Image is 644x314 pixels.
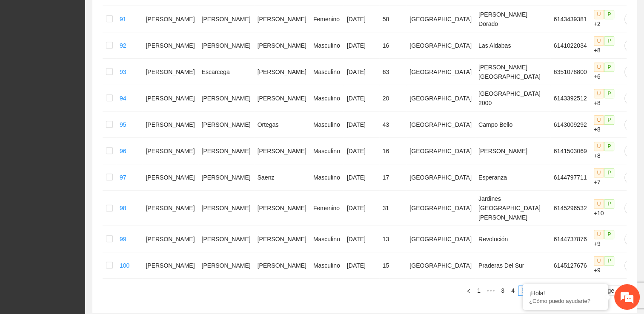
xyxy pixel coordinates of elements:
button: edit [624,118,638,131]
li: 3 [498,285,508,296]
td: [PERSON_NAME] [198,6,254,32]
td: 6141022034 [550,32,590,59]
td: 16 [379,32,406,59]
a: 98 [120,205,126,211]
td: +7 [590,164,621,191]
td: +8 [590,32,621,59]
button: edit [624,65,638,79]
td: 31 [379,191,406,226]
li: 4 [508,285,518,296]
span: P [604,199,614,208]
td: [GEOGRAPHIC_DATA] [406,138,475,164]
td: [GEOGRAPHIC_DATA] [406,164,475,191]
a: 99 [120,236,126,243]
span: U [594,199,604,208]
span: P [604,63,614,72]
span: U [594,142,604,151]
td: [DATE] [343,85,379,111]
td: 6144737876 [550,226,590,252]
td: [PERSON_NAME] [142,138,198,164]
td: [PERSON_NAME] [142,164,198,191]
span: edit [625,69,638,75]
td: Masculino [310,138,343,164]
span: edit [625,262,638,269]
td: [PERSON_NAME] [254,191,310,226]
td: Femenino [310,191,343,226]
td: [PERSON_NAME] [142,59,198,85]
td: [GEOGRAPHIC_DATA] [406,59,475,85]
td: [PERSON_NAME] [254,85,310,111]
td: [PERSON_NAME] [254,138,310,164]
td: [GEOGRAPHIC_DATA] [406,32,475,59]
td: 6143392512 [550,85,590,111]
td: Esperanza [475,164,550,191]
div: Chatee con nosotros ahora [44,43,143,54]
td: Masculino [310,32,343,59]
td: [DATE] [343,138,379,164]
span: edit [625,148,638,154]
li: 5 [518,285,528,296]
span: U [594,36,604,46]
td: 6144797711 [550,164,590,191]
td: 6145127676 [550,252,590,279]
span: U [594,10,604,19]
td: [GEOGRAPHIC_DATA] [406,226,475,252]
td: [DATE] [343,32,379,59]
td: [PERSON_NAME] [198,191,254,226]
td: [PERSON_NAME] [142,226,198,252]
td: [GEOGRAPHIC_DATA] 2000 [475,85,550,111]
td: [DATE] [343,59,379,85]
td: [PERSON_NAME] Dorado [475,6,550,32]
li: Previous Page [464,285,474,296]
td: [PERSON_NAME] [254,32,310,59]
td: Escarcega [198,59,254,85]
a: 94 [120,95,126,102]
td: 13 [379,226,406,252]
td: [PERSON_NAME] [254,252,310,279]
td: [PERSON_NAME] [254,226,310,252]
td: +6 [590,59,621,85]
td: [GEOGRAPHIC_DATA] [406,191,475,226]
span: edit [625,236,638,243]
span: edit [625,174,638,181]
li: 1 [474,285,484,296]
td: [PERSON_NAME] [198,226,254,252]
button: left [464,285,474,296]
td: [PERSON_NAME] [142,252,198,279]
td: [PERSON_NAME] [198,32,254,59]
td: [GEOGRAPHIC_DATA] [406,252,475,279]
td: Ortegas [254,111,310,138]
td: 6141503069 [550,138,590,164]
span: Estamos en línea. [49,106,117,192]
td: [PERSON_NAME] [475,138,550,164]
span: edit [625,16,638,23]
td: +2 [590,6,621,32]
td: 6143009292 [550,111,590,138]
td: 17 [379,164,406,191]
span: P [604,256,614,265]
td: [PERSON_NAME] [198,138,254,164]
td: Masculino [310,85,343,111]
a: 92 [120,42,126,49]
a: 91 [120,16,126,23]
td: [GEOGRAPHIC_DATA] [406,85,475,111]
button: edit [624,91,638,105]
td: Masculino [310,59,343,85]
td: Las Aldabas [475,32,550,59]
td: Campo Bello [475,111,550,138]
td: [DATE] [343,111,379,138]
button: edit [624,39,638,52]
td: 58 [379,6,406,32]
a: 96 [120,148,126,154]
td: [DATE] [343,226,379,252]
td: Revolución [475,226,550,252]
td: [PERSON_NAME] [198,252,254,279]
span: U [594,89,604,98]
span: P [604,168,614,177]
a: 4 [508,286,518,295]
td: Jardines [GEOGRAPHIC_DATA][PERSON_NAME] [475,191,550,226]
p: ¿Cómo puedo ayudarte? [529,298,601,304]
td: [PERSON_NAME] [198,111,254,138]
td: [PERSON_NAME] [142,32,198,59]
span: P [604,230,614,239]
